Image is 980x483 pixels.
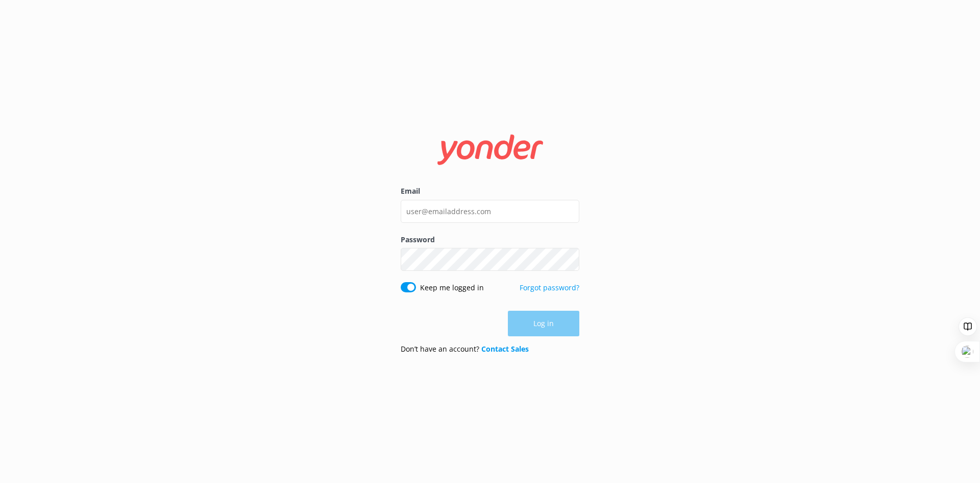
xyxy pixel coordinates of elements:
[401,234,579,245] label: Password
[520,283,579,292] a: Forgot password?
[481,344,529,354] a: Contact Sales
[401,200,579,223] input: user@emailaddress.com
[420,282,484,293] label: Keep me logged in
[559,249,579,270] button: Show password
[401,343,529,355] p: Don’t have an account?
[401,186,579,197] label: Email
